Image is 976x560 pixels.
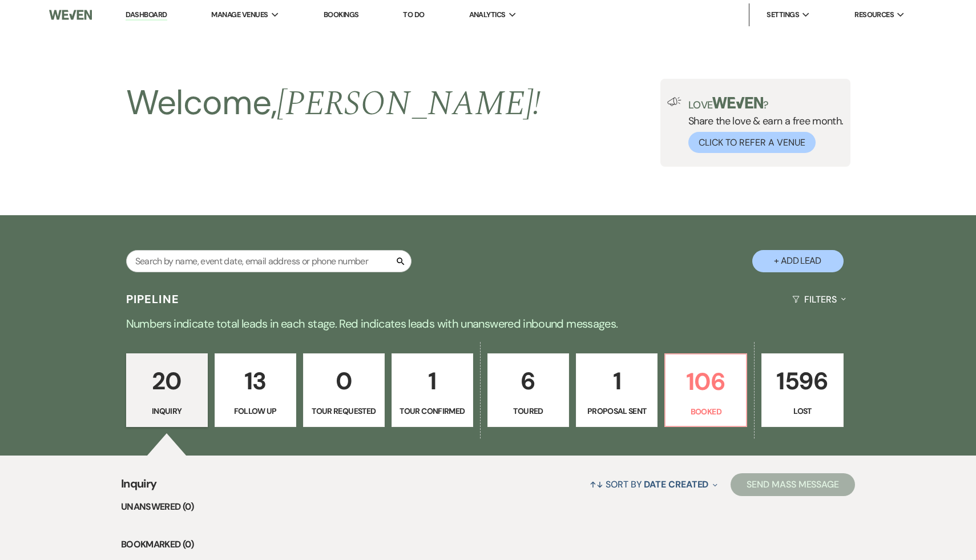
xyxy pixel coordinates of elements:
p: Lost [769,405,836,417]
a: 13Follow Up [215,353,296,428]
p: Tour Confirmed [399,405,466,417]
button: + Add Lead [752,250,844,272]
button: Filters [788,284,850,315]
img: Weven Logo [49,3,92,27]
span: [PERSON_NAME] ! [277,78,541,130]
p: Numbers indicate total leads in each stage. Red indicates leads with unanswered inbound messages. [77,315,899,333]
a: 106Booked [664,353,747,428]
a: 0Tour Requested [303,353,385,428]
p: Toured [495,405,562,417]
p: Tour Requested [310,405,377,417]
p: 1596 [769,362,836,400]
span: Manage Venues [211,9,268,21]
p: Love ? [688,97,844,110]
a: To Do [403,10,424,19]
button: Send Mass Message [731,473,855,496]
p: 6 [495,362,562,400]
li: Bookmarked (0) [121,537,855,552]
span: ↑↓ [590,478,603,490]
p: Booked [672,405,739,418]
p: 0 [310,362,377,400]
div: Share the love & earn a free month. [681,97,844,153]
span: Resources [854,9,894,21]
p: 106 [672,362,739,401]
a: Dashboard [126,10,167,21]
button: Click to Refer a Venue [688,132,816,153]
button: Sort By Date Created [585,469,722,499]
span: Settings [767,9,799,21]
p: 1 [399,362,466,400]
h2: Welcome, [126,79,541,128]
p: 20 [134,362,200,400]
a: 20Inquiry [126,353,208,428]
p: 13 [222,362,289,400]
span: Analytics [469,9,506,21]
a: 6Toured [487,353,569,428]
a: Bookings [324,10,359,19]
a: 1596Lost [761,353,843,428]
h3: Pipeline [126,291,180,307]
a: 1Proposal Sent [576,353,658,428]
span: Inquiry [121,475,157,499]
input: Search by name, event date, email address or phone number [126,250,412,272]
p: 1 [583,362,650,400]
a: 1Tour Confirmed [392,353,473,428]
img: weven-logo-green.svg [712,97,763,108]
span: Date Created [644,478,708,490]
p: Follow Up [222,405,289,417]
img: loud-speaker-illustration.svg [667,97,681,106]
p: Proposal Sent [583,405,650,417]
p: Inquiry [134,405,200,417]
li: Unanswered (0) [121,499,855,514]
